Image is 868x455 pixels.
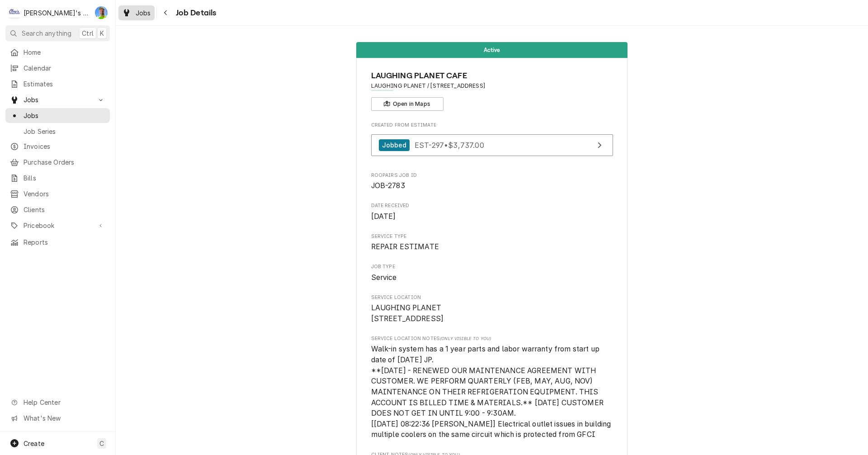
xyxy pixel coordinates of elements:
span: K [100,28,104,38]
span: Ctrl [82,28,94,38]
div: Created From Estimate [371,122,613,161]
span: Date Received [371,202,613,209]
a: Vendors [5,186,110,201]
div: Client Information [371,70,613,111]
span: Create [24,440,44,447]
div: Greg Austin's Avatar [95,6,108,19]
button: Search anythingCtrlK [5,25,110,41]
span: Search anything [22,28,71,38]
span: Roopairs Job ID [371,180,613,191]
a: Go to Pricebook [5,218,110,233]
span: Purchase Orders [24,157,105,167]
span: Pricebook [24,221,92,230]
span: Active [484,47,500,53]
span: Estimates [24,79,105,89]
div: C [8,6,21,19]
div: [object Object] [371,335,613,440]
span: (Only Visible to You) [440,336,491,341]
span: EST-297 • $3,737.00 [415,140,484,149]
div: Service Type [371,233,613,252]
a: Reports [5,235,110,250]
div: Roopairs Job ID [371,172,613,191]
span: Jobs [24,95,92,104]
a: Job Series [5,124,110,139]
a: Home [5,45,110,60]
span: JOB-2783 [371,181,405,190]
span: Roopairs Job ID [371,172,613,179]
span: Clients [24,205,105,214]
span: Job Type [371,263,613,270]
span: Reports [24,237,105,247]
span: Service Location Notes [371,335,613,342]
span: Job Type [371,272,613,283]
span: LAUGHING PLANET [STREET_ADDRESS] [371,303,444,323]
a: Go to Jobs [5,92,110,107]
a: Calendar [5,61,110,76]
a: Purchase Orders [5,155,110,170]
span: Service [371,273,397,282]
span: Help Center [24,398,104,407]
span: Walk-in system has a 1 year parts and labor warranty from start up date of [DATE] JP. **[DATE] - ... [371,345,613,439]
span: [object Object] [371,344,613,440]
div: Date Received [371,202,613,222]
div: [PERSON_NAME]'s Refrigeration [24,8,90,18]
span: Service Type [371,242,613,252]
a: Estimates [5,76,110,91]
span: REPAIR ESTIMATE [371,242,439,251]
a: View Estimate [371,134,613,156]
a: Bills [5,171,110,185]
span: Jobs [136,8,151,18]
span: Date Received [371,211,613,222]
a: Go to Help Center [5,395,110,410]
span: Job Details [173,7,217,19]
a: Go to What's New [5,411,110,426]
div: Job Type [371,263,613,283]
span: Calendar [24,63,105,73]
div: Clay's Refrigeration's Avatar [8,6,21,19]
a: Jobs [118,5,155,20]
a: Jobs [5,108,110,123]
span: Name [371,70,613,82]
div: Service Location [371,294,613,324]
span: Service Location [371,303,613,324]
span: Bills [24,173,105,183]
div: Status [356,42,627,58]
div: GA [95,6,108,19]
span: Service Location [371,294,613,301]
span: Address [371,82,613,90]
span: Service Type [371,233,613,240]
button: Open in Maps [371,97,443,111]
span: Job Series [24,127,105,136]
span: What's New [24,413,104,423]
span: Vendors [24,189,105,199]
span: Invoices [24,142,105,151]
span: Home [24,47,105,57]
a: Invoices [5,139,110,154]
a: Clients [5,202,110,217]
span: Created From Estimate [371,122,613,129]
span: Jobs [24,111,105,120]
span: [DATE] [371,212,396,221]
span: C [99,439,104,448]
div: Jobbed [379,139,410,152]
button: Navigate back [159,5,173,20]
